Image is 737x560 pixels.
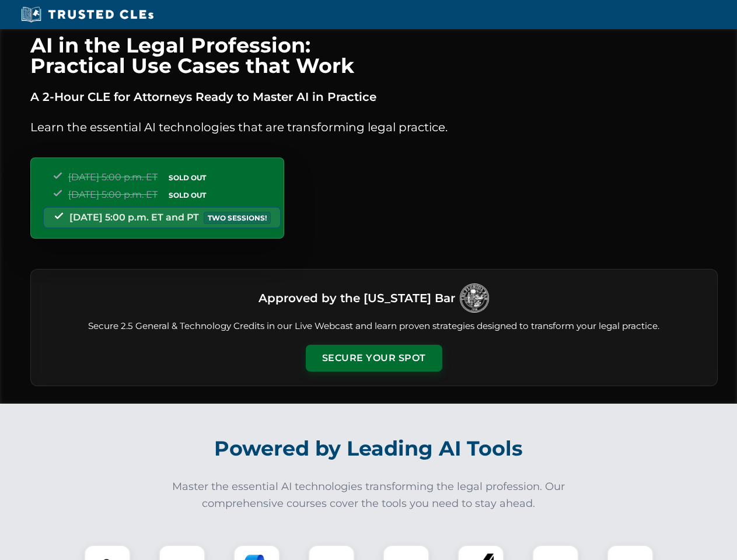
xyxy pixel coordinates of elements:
h1: AI in the Legal Profession: Practical Use Cases that Work [30,35,718,76]
h2: Powered by Leading AI Tools [46,428,692,469]
p: Secure 2.5 General & Technology Credits in our Live Webcast and learn proven strategies designed ... [45,320,703,333]
p: Learn the essential AI technologies that are transforming legal practice. [30,118,718,136]
span: SOLD OUT [165,171,210,184]
p: Master the essential AI technologies transforming the legal profession. Our comprehensive courses... [165,478,573,512]
h3: Approved by the [US_STATE] Bar [259,288,455,309]
button: Secure Your Spot [306,345,442,372]
p: A 2-Hour CLE for Attorneys Ready to Master AI in Practice [30,87,718,106]
span: [DATE] 5:00 p.m. ET [68,171,158,183]
img: Trusted CLEs [18,6,157,23]
span: [DATE] 5:00 p.m. ET [68,189,158,200]
img: Logo [460,283,489,313]
span: SOLD OUT [165,189,210,201]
